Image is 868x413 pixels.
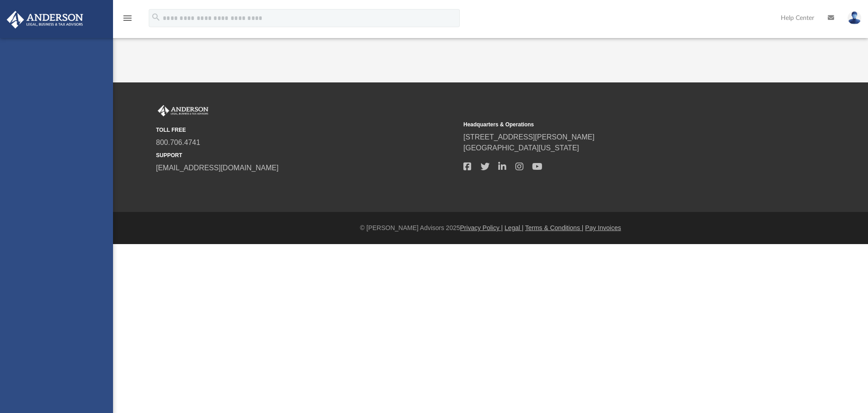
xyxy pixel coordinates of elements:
small: Headquarters & Operations [463,120,764,129]
a: Terms & Conditions | [525,224,584,231]
small: TOLL FREE [156,126,457,134]
img: User Pic [848,11,861,24]
a: menu [122,17,133,24]
img: Anderson Advisors Platinum Portal [156,105,210,117]
a: 800.706.4741 [156,139,200,146]
a: [EMAIL_ADDRESS][DOMAIN_NAME] [156,164,278,172]
a: Pay Invoices [585,224,621,231]
i: search [151,12,161,22]
a: [GEOGRAPHIC_DATA][US_STATE] [463,144,579,152]
img: Anderson Advisors Platinum Portal [4,11,86,29]
a: [STREET_ADDRESS][PERSON_NAME] [463,133,594,141]
a: Privacy Policy | [460,224,503,231]
div: © [PERSON_NAME] Advisors 2025 [113,223,868,233]
a: Legal | [505,224,524,231]
i: menu [122,13,133,24]
small: SUPPORT [156,151,457,159]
